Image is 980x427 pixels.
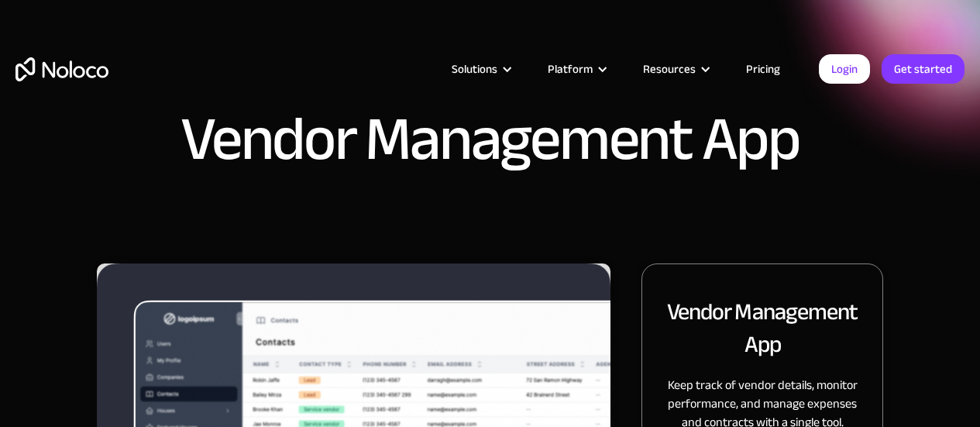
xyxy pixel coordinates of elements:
[432,59,528,79] div: Solutions
[727,59,799,79] a: Pricing
[528,59,624,79] div: Platform
[882,54,965,84] a: Get started
[548,59,593,79] div: Platform
[643,59,696,79] div: Resources
[819,54,870,84] a: Login
[181,108,799,170] h1: Vendor Management App
[452,59,497,79] div: Solutions
[15,57,108,81] a: home
[661,295,864,360] h2: Vendor Management App
[624,59,727,79] div: Resources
